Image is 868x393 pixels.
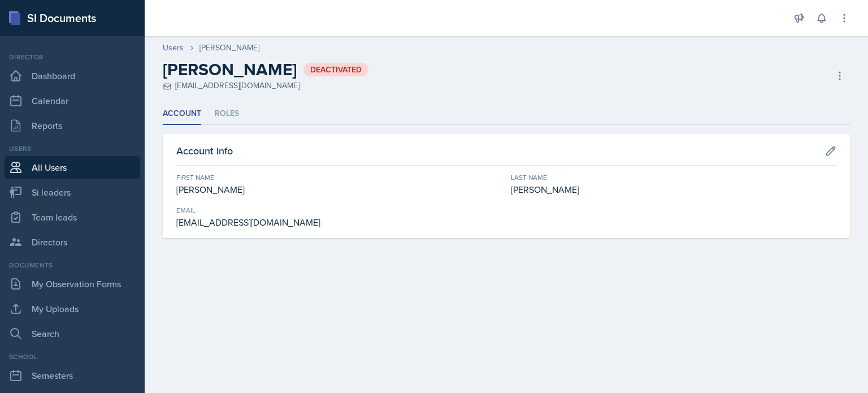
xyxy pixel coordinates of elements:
div: Documents [5,260,140,270]
div: [PERSON_NAME] [199,42,259,54]
span: Deactivated [303,63,368,76]
a: My Uploads [5,297,140,320]
div: [PERSON_NAME] [511,183,836,196]
div: School [5,352,140,362]
a: Reports [5,114,140,137]
a: Calendar [5,89,140,112]
div: [EMAIL_ADDRESS][DOMAIN_NAME] [176,215,502,229]
div: Director [5,52,140,62]
div: Email [176,205,502,215]
a: Users [163,42,184,54]
a: All Users [5,156,140,179]
div: Users [5,144,140,154]
a: Search [5,322,140,345]
a: Dashboard [5,64,140,87]
a: Semesters [5,364,140,387]
a: My Observation Forms [5,273,140,295]
div: First Name [176,172,502,183]
h2: [PERSON_NAME] [163,59,297,80]
a: Team leads [5,206,140,228]
div: Last Name [511,172,836,183]
a: Directors [5,231,140,253]
li: Account [163,103,201,125]
h3: Account Info [176,143,233,158]
li: Roles [215,103,239,125]
div: [EMAIL_ADDRESS][DOMAIN_NAME] [163,80,368,92]
a: Si leaders [5,181,140,204]
div: [PERSON_NAME] [176,183,502,196]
